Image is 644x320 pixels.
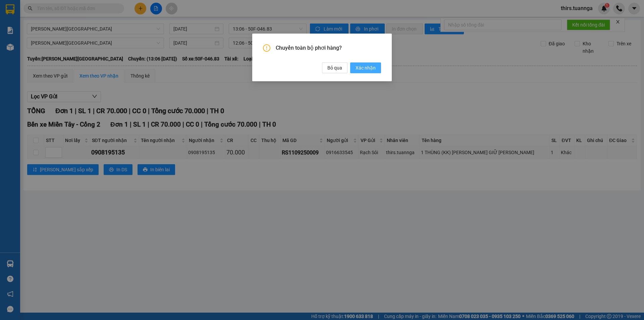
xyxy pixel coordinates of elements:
button: Bỏ qua [322,62,347,73]
span: exclamation-circle [263,44,270,52]
span: Chuyển toàn bộ phơi hàng? [276,44,381,52]
button: Xác nhận [350,62,381,73]
span: Xác nhận [356,64,376,72]
span: Bỏ qua [327,64,342,72]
